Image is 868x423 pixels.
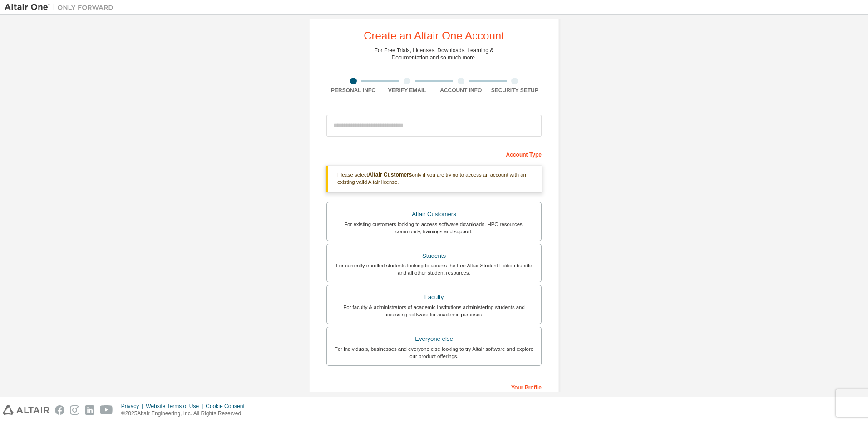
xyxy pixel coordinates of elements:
div: For Free Trials, Licenses, Downloads, Learning & Documentation and so much more. [375,47,494,61]
div: For faculty & administrators of academic institutions administering students and accessing softwa... [332,304,536,318]
div: Students [332,250,536,262]
div: For individuals, businesses and everyone else looking to try Altair software and explore our prod... [332,345,536,360]
b: Altair Customers [368,172,412,178]
div: Personal Info [326,87,380,94]
div: For currently enrolled students looking to access the free Altair Student Edition bundle and all ... [332,262,536,276]
div: Account Type [326,147,542,161]
img: instagram.svg [70,405,79,415]
img: youtube.svg [100,405,113,415]
div: Security Setup [488,87,542,94]
div: Altair Customers [332,208,536,221]
div: Privacy [121,403,146,410]
div: Cookie Consent [206,403,250,410]
div: Account Info [434,87,488,94]
div: Faculty [332,291,536,304]
div: Create an Altair One Account [364,30,504,41]
div: Website Terms of Use [146,403,206,410]
div: Your Profile [326,379,542,394]
img: Altair One [5,3,118,12]
img: altair_logo.svg [3,405,49,415]
p: © 2025 Altair Engineering, Inc. All Rights Reserved. [121,410,250,418]
div: Please select only if you are trying to access an account with an existing valid Altair license. [326,166,542,192]
img: linkedin.svg [85,405,94,415]
div: Verify Email [380,87,434,94]
div: For existing customers looking to access software downloads, HPC resources, community, trainings ... [332,221,536,235]
div: Everyone else [332,333,536,345]
img: facebook.svg [55,405,64,415]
